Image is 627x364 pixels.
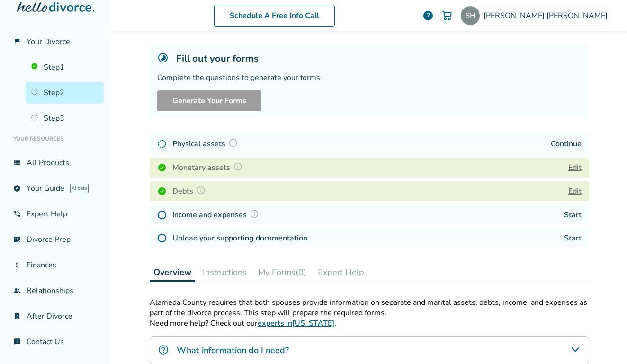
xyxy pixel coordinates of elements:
div: Complete the questions to generate your forms [157,72,582,83]
h4: Income and expenses [172,209,262,221]
span: explore [13,185,21,192]
span: chat_info [13,338,21,346]
p: Alameda County requires that both spouses provide information on separate and marital assets, deb... [150,297,589,318]
a: Schedule A Free Info Call [214,5,335,27]
a: flag_2Your Divorce [8,31,104,53]
a: list_alt_checkDivorce Prep [8,229,104,250]
img: Question Mark [196,186,206,195]
p: Need more help? Check out our . [150,318,589,328]
a: Step1 [26,56,104,78]
span: [PERSON_NAME] [PERSON_NAME] [484,10,611,21]
a: exploreYour GuideAI beta [8,178,104,199]
img: shirleycarmenchen@gmail.com [461,6,480,25]
a: experts in[US_STATE] [258,318,334,328]
img: Not Started [157,233,167,243]
img: Not Started [157,210,167,220]
span: group [13,287,21,294]
h4: Upload your supporting documentation [172,232,307,244]
a: Start [564,210,582,220]
span: Your Divorce [27,36,70,47]
span: view_list [13,159,21,167]
img: In Progress [157,139,167,149]
button: Edit [568,162,582,173]
a: attach_moneyFinances [8,254,104,276]
h4: Monetary assets [172,161,245,174]
button: My Forms(0) [254,263,310,282]
a: help [422,10,434,21]
button: Instructions [199,263,251,282]
a: view_listAll Products [8,152,104,174]
span: attach_money [13,261,21,269]
a: Start [564,233,582,243]
span: bookmark_check [13,312,21,320]
iframe: Chat Widget [580,319,627,364]
img: Question Mark [233,162,242,171]
a: Step2 [26,82,104,104]
h4: What information do I need? [177,344,289,356]
h5: Fill out your forms [176,52,259,65]
img: Cart [441,10,453,21]
span: AI beta [70,184,89,193]
a: groupRelationships [8,280,104,302]
h4: Physical assets [172,138,241,150]
img: Completed [157,186,167,196]
button: Edit [568,186,582,197]
img: What information do I need? [158,344,169,355]
span: list_alt_check [13,236,21,243]
a: Step3 [26,107,104,129]
a: chat_infoContact Us [8,331,104,353]
li: Your Resources [8,129,104,148]
span: flag_2 [13,38,21,45]
img: Question Mark [250,209,259,219]
span: phone_in_talk [13,210,21,218]
button: Overview [150,263,195,282]
img: Question Mark [228,138,238,148]
button: Expert Help [314,263,368,282]
a: bookmark_checkAfter Divorce [8,305,104,327]
h4: Debts [172,185,208,197]
img: Completed [157,163,167,172]
button: Generate Your Forms [157,90,261,111]
a: Continue [551,139,582,149]
a: phone_in_talkExpert Help [8,203,104,225]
